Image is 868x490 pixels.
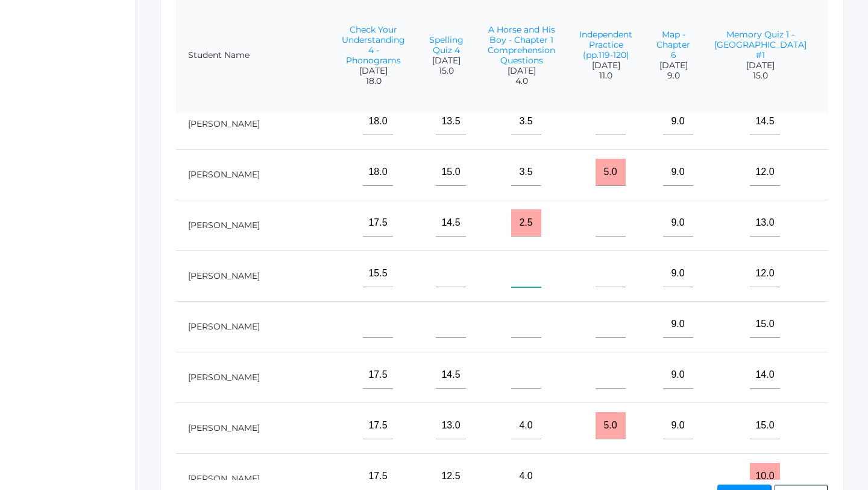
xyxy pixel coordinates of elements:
[429,56,464,66] span: [DATE]
[188,270,260,281] a: [PERSON_NAME]
[342,76,405,86] span: 18.0
[579,60,632,71] span: [DATE]
[342,66,405,76] span: [DATE]
[714,29,807,60] a: Memory Quiz 1 - [GEOGRAPHIC_DATA] #1
[188,169,260,180] a: [PERSON_NAME]
[429,34,464,56] a: Spelling Quiz 4
[188,220,260,231] a: [PERSON_NAME]
[488,76,555,86] span: 4.0
[188,473,260,484] a: [PERSON_NAME]
[579,29,632,60] a: Independent Practice (pp.119-120)
[656,71,690,81] span: 9.0
[488,66,555,76] span: [DATE]
[714,60,807,71] span: [DATE]
[488,24,555,66] a: A Horse and His Boy - Chapter 1 Comprehension Questions
[579,71,632,81] span: 11.0
[188,118,260,129] a: [PERSON_NAME]
[429,66,464,76] span: 15.0
[342,24,405,66] a: Check Your Understanding 4 - Phonograms
[188,422,260,433] a: [PERSON_NAME]
[188,372,260,383] a: [PERSON_NAME]
[188,321,260,332] a: [PERSON_NAME]
[656,29,690,60] a: Map - Chapter 6
[656,60,690,71] span: [DATE]
[714,71,807,81] span: 15.0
